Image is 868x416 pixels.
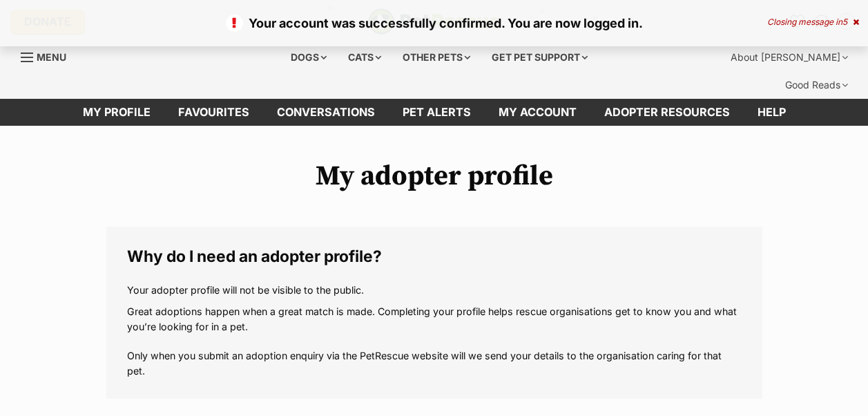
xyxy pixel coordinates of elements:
div: Other pets [393,44,480,71]
p: Great adoptions happen when a great match is made. Completing your profile helps rescue organisat... [127,304,742,378]
span: Menu [37,51,66,63]
div: Good Reads [775,71,858,99]
a: My profile [69,99,164,126]
p: Your adopter profile will not be visible to the public. [127,283,742,297]
a: Help [744,99,800,126]
a: conversations [263,99,389,126]
fieldset: Why do I need an adopter profile? [106,227,762,399]
a: Pet alerts [389,99,485,126]
div: About [PERSON_NAME] [721,44,858,71]
div: Cats [338,44,391,71]
a: My account [485,99,590,126]
h1: My adopter profile [106,160,762,192]
legend: Why do I need an adopter profile? [127,247,742,265]
a: Menu [21,44,76,68]
a: Favourites [164,99,263,126]
div: Dogs [281,44,336,71]
div: Get pet support [482,44,597,71]
a: Adopter resources [590,99,744,126]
